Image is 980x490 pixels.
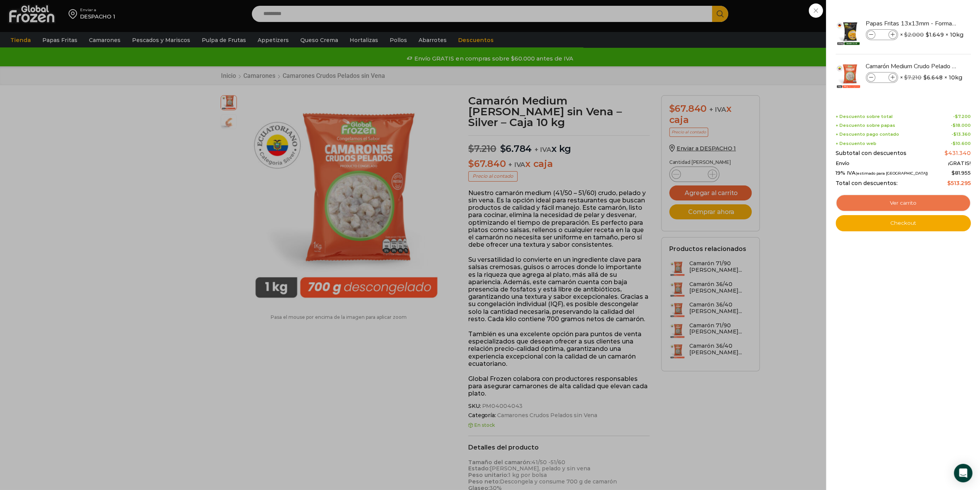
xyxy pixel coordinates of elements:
[836,141,876,146] span: + Descuento web
[952,170,955,176] span: $
[945,150,971,157] bdi: 431.340
[900,72,962,83] span: × × 10kg
[945,150,948,157] span: $
[926,31,944,39] bdi: 1.649
[923,74,943,81] bdi: 6.648
[836,123,895,128] span: + Descuento sobre papas
[951,123,971,128] span: -
[953,131,957,137] span: $
[876,30,888,39] input: Product quantity
[856,171,928,175] small: (estimado para [GEOGRAPHIC_DATA])
[953,141,956,146] span: $
[836,160,849,167] span: Envío
[953,131,971,137] bdi: 13.360
[926,31,929,39] span: $
[836,132,899,137] span: + Descuento pago contado
[904,31,908,38] span: $
[952,170,971,176] span: 81.955
[836,170,928,176] span: 19% IVA
[900,29,963,40] span: × × 10kg
[836,114,893,119] span: + Descuento sobre total
[953,114,971,119] span: -
[904,31,924,38] bdi: 2.000
[953,123,956,128] span: $
[836,150,906,157] span: Subtotal con descuentos
[955,114,971,119] bdi: 7.200
[955,114,958,119] span: $
[876,73,888,82] input: Product quantity
[836,180,898,187] span: Total con descuentos:
[953,123,971,128] bdi: 18.000
[904,74,921,81] bdi: 7.210
[866,19,957,28] a: Papas Fritas 13x13mm - Formato 2,5 kg - Caja 10 kg
[923,74,927,81] span: $
[952,132,971,137] span: -
[836,194,971,212] a: Ver carrito
[948,160,971,167] span: ¡GRATIS!
[836,215,971,231] a: Checkout
[866,62,957,71] a: Camarón Medium Crudo Pelado sin Vena - Silver - Caja 10 kg
[954,464,972,482] div: Open Intercom Messenger
[951,141,971,146] span: -
[947,180,971,187] bdi: 513.295
[953,141,971,146] bdi: 10.600
[904,74,908,81] span: $
[947,180,951,187] span: $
